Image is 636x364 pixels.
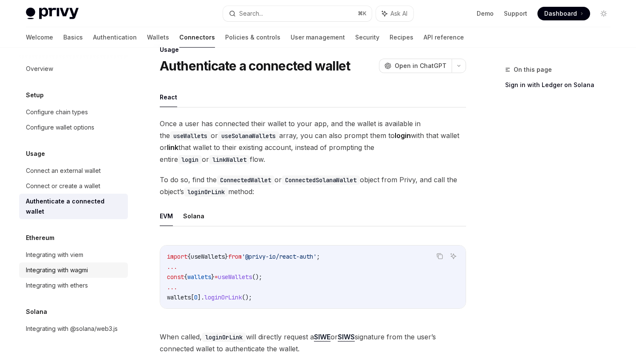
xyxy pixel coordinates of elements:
[183,206,204,226] button: Solana
[209,155,250,164] code: linkWallet
[225,253,228,260] span: }
[187,253,191,260] span: {
[19,262,128,278] a: Integrating with wagmi
[379,59,452,73] button: Open in ChatGPT
[26,265,88,275] div: Integrating with wagmi
[167,253,187,260] span: import
[202,333,246,342] code: loginOrLink
[338,333,355,341] a: SIWS
[544,9,577,18] span: Dashboard
[167,283,177,291] span: ...
[504,9,527,18] a: Support
[225,27,280,48] a: Policies & controls
[597,7,611,20] button: Toggle dark mode
[239,8,263,19] div: Search...
[358,10,367,17] span: ⌘ K
[19,178,128,194] a: Connect or create a wallet
[167,263,177,271] span: ...
[291,27,345,48] a: User management
[167,273,184,281] span: const
[160,45,466,54] div: Usage
[147,27,169,48] a: Wallets
[514,65,552,75] span: On this page
[282,175,360,185] code: ConnectedSolanaWallet
[204,293,242,301] span: loginOrLink
[395,62,447,70] span: Open in ChatGPT
[448,251,459,262] button: Ask AI
[19,120,128,135] a: Configure wallet options
[194,293,198,301] span: 0
[477,9,494,18] a: Demo
[376,6,413,21] button: Ask AI
[228,253,242,260] span: from
[218,131,279,141] code: useSolanaWallets
[26,107,88,117] div: Configure chain types
[317,253,320,260] span: ;
[26,166,101,176] div: Connect an external wallet
[187,273,211,281] span: wallets
[242,253,317,260] span: '@privy-io/react-auth'
[160,331,466,355] span: When called, will directly request a or signature from the user’s connected wallet to authenticat...
[215,273,218,281] span: =
[26,181,100,191] div: Connect or create a wallet
[26,324,118,334] div: Integrating with @solana/web3.js
[167,143,178,152] strong: link
[395,131,411,140] strong: login
[160,206,173,226] button: EVM
[537,7,590,20] a: Dashboard
[252,273,262,281] span: ();
[93,27,137,48] a: Authentication
[19,104,128,120] a: Configure chain types
[390,27,413,48] a: Recipes
[19,61,128,76] a: Overview
[184,187,228,197] code: loginOrLink
[314,333,331,341] a: SIWE
[191,293,194,301] span: [
[198,293,204,301] span: ].
[19,194,128,219] a: Authenticate a connected wallet
[167,293,191,301] span: wallets
[26,307,47,317] h5: Solana
[26,280,88,291] div: Integrating with ethers
[26,250,83,260] div: Integrating with viem
[26,90,44,100] h5: Setup
[434,251,445,262] button: Copy the contents from the code block
[26,27,53,48] a: Welcome
[160,174,466,198] span: To do so, find the or object from Privy, and call the object’s method:
[179,27,215,48] a: Connectors
[223,6,372,21] button: Search...⌘K
[505,78,617,92] a: Sign in with Ledger on Solana
[19,163,128,178] a: Connect an external wallet
[218,273,252,281] span: useWallets
[63,27,83,48] a: Basics
[19,247,128,262] a: Integrating with viem
[355,27,379,48] a: Security
[26,8,79,20] img: light logo
[26,64,53,74] div: Overview
[26,122,94,133] div: Configure wallet options
[26,149,45,159] h5: Usage
[390,9,407,18] span: Ask AI
[26,233,54,243] h5: Ethereum
[160,118,466,165] span: Once a user has connected their wallet to your app, and the wallet is available in the or array, ...
[19,321,128,336] a: Integrating with @solana/web3.js
[170,131,211,141] code: useWallets
[19,278,128,293] a: Integrating with ethers
[217,175,274,185] code: ConnectedWallet
[242,293,252,301] span: ();
[26,196,123,217] div: Authenticate a connected wallet
[211,273,215,281] span: }
[178,155,202,164] code: login
[160,87,177,107] button: React
[424,27,464,48] a: API reference
[184,273,187,281] span: {
[191,253,225,260] span: useWallets
[160,58,351,73] h1: Authenticate a connected wallet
